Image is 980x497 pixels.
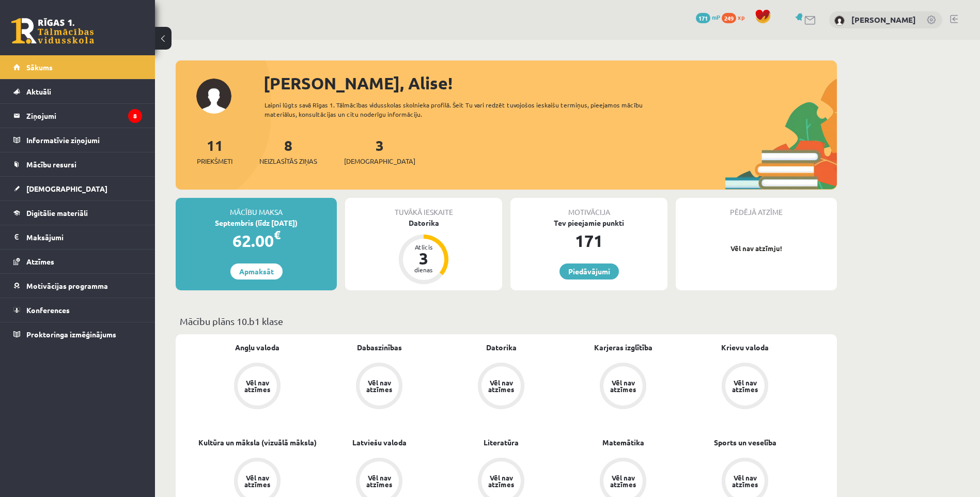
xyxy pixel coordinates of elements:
[26,305,70,315] span: Konferences
[487,379,516,393] div: Vēl nav atzīmes
[13,80,142,103] a: Aktuāli
[13,104,142,128] a: Ziņojumi8
[487,474,516,488] div: Vēl nav atzīmes
[26,225,142,249] legend: Maksājumi
[851,14,916,25] a: [PERSON_NAME]
[730,379,759,393] div: Vēl nav atzīmes
[684,363,806,411] a: Vēl nav atzīmes
[344,156,415,166] span: [DEMOGRAPHIC_DATA]
[730,474,759,488] div: Vēl nav atzīmes
[562,363,684,411] a: Vēl nav atzīmes
[559,263,619,279] a: Piedāvājumi
[681,243,832,254] p: Vēl nav atzīmju!
[176,218,337,228] div: Septembris (līdz [DATE])
[510,218,667,228] div: Tev pieejamie punkti
[26,104,142,128] legend: Ziņojumi
[26,281,108,290] span: Motivācijas programma
[721,342,769,353] a: Krievu valoda
[197,156,232,166] span: Priekšmeti
[602,437,644,448] a: Matemātika
[13,274,142,298] a: Motivācijas programma
[265,100,661,119] div: Laipni lūgts savā Rīgas 1. Tālmācības vidusskolas skolnieka profilā. Šeit Tu vari redzēt tuvojošo...
[13,298,142,322] a: Konferences
[11,18,94,44] a: Rīgas 1. Tālmācības vidusskola
[13,322,142,346] a: Proktoringa izmēģinājums
[722,13,736,23] span: 249
[26,330,116,339] span: Proktoringa izmēģinājums
[318,363,440,411] a: Vēl nav atzīmes
[484,437,519,448] a: Literatūra
[345,218,502,286] a: Datorika Atlicis 3 dienas
[676,198,837,218] div: Pēdējā atzīme
[834,15,845,26] img: Alise Bogdanova
[344,136,415,166] a: 3[DEMOGRAPHIC_DATA]
[408,244,439,250] div: Atlicis
[243,379,272,393] div: Vēl nav atzīmes
[510,228,667,253] div: 171
[365,474,394,488] div: Vēl nav atzīmes
[196,363,318,411] a: Vēl nav atzīmes
[352,437,407,448] a: Latviešu valoda
[408,250,439,267] div: 3
[259,136,317,166] a: 8Neizlasītās ziņas
[13,55,142,79] a: Sākums
[176,228,337,253] div: 62.00
[609,474,637,488] div: Vēl nav atzīmes
[13,152,142,176] a: Mācību resursi
[26,184,107,193] span: [DEMOGRAPHIC_DATA]
[714,437,776,448] a: Sports un veselība
[408,267,439,273] div: dienas
[230,263,283,279] a: Apmaksāt
[26,87,51,96] span: Aktuāli
[609,379,637,393] div: Vēl nav atzīmes
[13,250,142,273] a: Atzīmes
[345,198,502,218] div: Tuvākā ieskaite
[510,198,667,218] div: Motivācija
[13,225,142,249] a: Maksājumi
[26,208,88,218] span: Digitālie materiāli
[259,156,317,166] span: Neizlasītās ziņas
[712,13,720,21] span: mP
[13,177,142,200] a: [DEMOGRAPHIC_DATA]
[365,379,394,393] div: Vēl nav atzīmes
[128,109,142,123] i: 8
[26,63,53,72] span: Sākums
[345,218,502,228] div: Datorika
[274,227,281,242] span: €
[235,342,279,353] a: Angļu valoda
[197,136,232,166] a: 11Priekšmeti
[263,71,837,96] div: [PERSON_NAME], Alise!
[738,13,744,21] span: xp
[722,13,750,21] a: 249 xp
[180,314,833,328] p: Mācību plāns 10.b1 klase
[440,363,562,411] a: Vēl nav atzīmes
[26,257,54,266] span: Atzīmes
[26,160,76,169] span: Mācību resursi
[486,342,517,353] a: Datorika
[13,128,142,152] a: Informatīvie ziņojumi
[696,13,710,23] span: 171
[198,437,317,448] a: Kultūra un māksla (vizuālā māksla)
[357,342,402,353] a: Dabaszinības
[594,342,652,353] a: Karjeras izglītība
[176,198,337,218] div: Mācību maksa
[13,201,142,225] a: Digitālie materiāli
[696,13,720,21] a: 171 mP
[243,474,272,488] div: Vēl nav atzīmes
[26,128,142,152] legend: Informatīvie ziņojumi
